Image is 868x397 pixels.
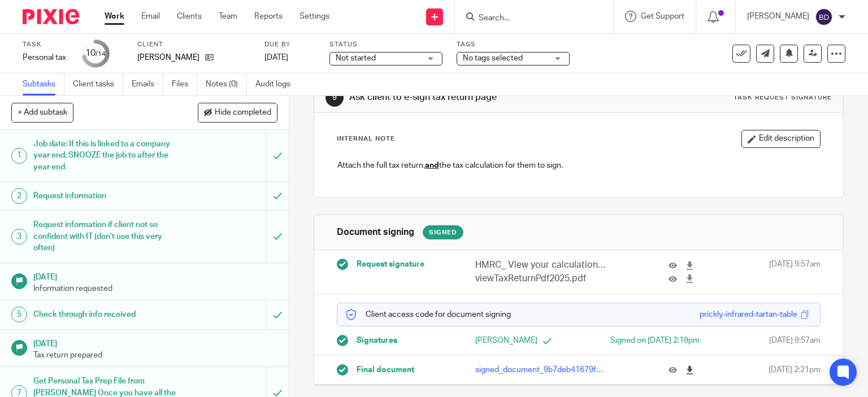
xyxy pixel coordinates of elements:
div: prickly-infrared-tartan-table [700,309,797,320]
div: 1 [11,148,27,164]
h1: Document signing [337,226,414,238]
button: + Add subtask [11,103,73,122]
div: 2 [11,188,27,204]
button: Edit description [741,130,821,148]
div: Signed [423,225,463,239]
span: Hide completed [215,108,271,117]
h1: Request information [33,187,181,204]
p: HMRC_ View your calculation - View your full calculation 2025.pdf [475,259,606,272]
div: Personal tax [23,52,68,63]
span: Get Support [641,12,684,20]
div: 5 [11,307,27,322]
p: Attach the full tax return, the tax calculation for them to sign. [337,160,821,171]
h1: [DATE] [33,269,277,283]
span: No tags selected [463,54,523,62]
span: Signatures [357,335,397,346]
label: Due by [264,40,315,49]
p: [PERSON_NAME] [137,52,199,63]
p: Tax return prepared [33,350,277,361]
div: 10 [85,47,106,60]
div: Signed on [DATE] 2:19pm [596,335,700,346]
span: [DATE] 9:57am [769,259,821,285]
span: [DATE] [264,54,288,62]
span: [DATE] 9:57am [769,335,821,346]
a: Notes (0) [206,73,247,95]
a: Settings [300,11,329,22]
h1: Request information if client not so confident with IT (don't use this very often) [33,216,181,256]
img: svg%3E [815,8,833,26]
u: and [425,162,439,169]
div: 3 [11,229,27,245]
div: Task request signature [734,93,832,102]
p: viewTaxReturnPdf2025.pdf [475,272,606,285]
a: Clients [177,11,202,22]
a: Subtasks [23,73,64,95]
label: Client [137,40,250,49]
button: Hide completed [198,103,277,122]
a: Client tasks [73,73,123,95]
span: Not started [336,54,376,62]
small: /14 [96,51,106,57]
h1: [DATE] [33,335,277,350]
p: Information requested [33,283,277,294]
a: Reports [254,11,283,22]
p: [PERSON_NAME] [747,11,809,22]
span: [DATE] 2:21pm [769,364,821,376]
span: Request signature [357,259,424,270]
label: Tags [457,40,570,49]
a: Files [172,73,197,95]
input: Search [478,14,579,24]
h1: Ask client to e-sign tax return page [349,91,602,103]
label: Task [23,40,68,49]
a: Team [219,11,237,22]
div: 9 [325,89,344,107]
a: Work [105,11,124,22]
a: Audit logs [255,73,299,95]
a: Email [141,11,160,22]
span: Final document [357,364,414,376]
p: [PERSON_NAME] [475,335,579,346]
p: Internal Note [337,134,395,143]
img: Pixie [23,9,79,24]
label: Status [329,40,442,49]
a: Emails [132,73,163,95]
p: signed_document_9b7deb41679f43c0a6673f5f123cd8ff.pdf [475,364,606,376]
p: Client access code for document signing [346,309,511,320]
h1: Job date: If this is linked to a company year end, SNOOZE the job to after the year end [33,136,181,176]
h1: Check through info received [33,306,181,323]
